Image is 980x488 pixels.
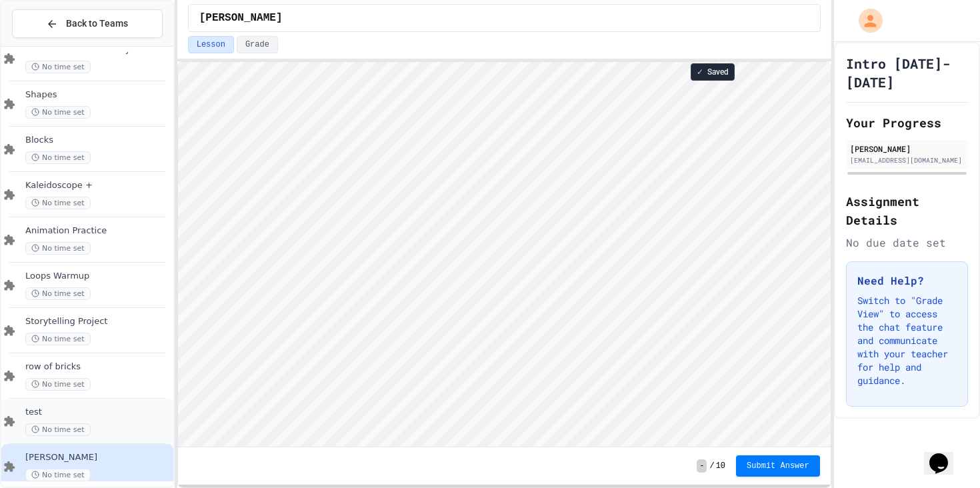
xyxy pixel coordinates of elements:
button: Lesson [188,36,234,53]
span: Mathy [199,10,283,26]
h2: Assignment Details [846,192,968,229]
span: No time set [25,469,91,481]
h1: Intro [DATE]-[DATE] [846,54,968,91]
span: test [25,407,171,418]
span: No time set [25,61,91,73]
span: Storytelling Project [25,316,171,327]
span: No time set [25,197,91,209]
h2: Your Progress [846,113,968,132]
h3: Need Help? [857,273,957,289]
span: Kaleidoscope + [25,180,171,191]
div: [PERSON_NAME] [850,143,964,155]
span: Back to Teams [66,17,128,31]
span: Saved [707,67,729,77]
span: Submit Answer [747,461,809,471]
span: Loops Warmup [25,271,171,282]
span: Animation Practice [25,225,171,237]
iframe: chat widget [924,435,967,475]
span: Blocks [25,135,171,146]
div: No due date set [846,235,968,251]
button: Back to Teams [12,9,163,38]
span: No time set [25,287,91,300]
span: / [709,461,714,471]
span: ✓ [697,67,703,77]
span: No time set [25,423,91,436]
span: Shapes [25,89,171,101]
span: - [697,459,707,473]
button: Grade [237,36,278,53]
span: No time set [25,378,91,391]
span: No time set [25,242,91,255]
span: No time set [25,333,91,345]
div: My Account [845,5,886,36]
p: Switch to "Grade View" to access the chat feature and communicate with your teacher for help and ... [857,294,957,387]
button: Submit Answer [736,455,820,477]
span: No time set [25,106,91,119]
span: row of bricks [25,361,171,373]
span: 10 [716,461,725,471]
span: [PERSON_NAME] [25,452,171,463]
div: [EMAIL_ADDRESS][DOMAIN_NAME] [850,155,964,165]
span: No time set [25,151,91,164]
iframe: Snap! Programming Environment [178,62,831,447]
